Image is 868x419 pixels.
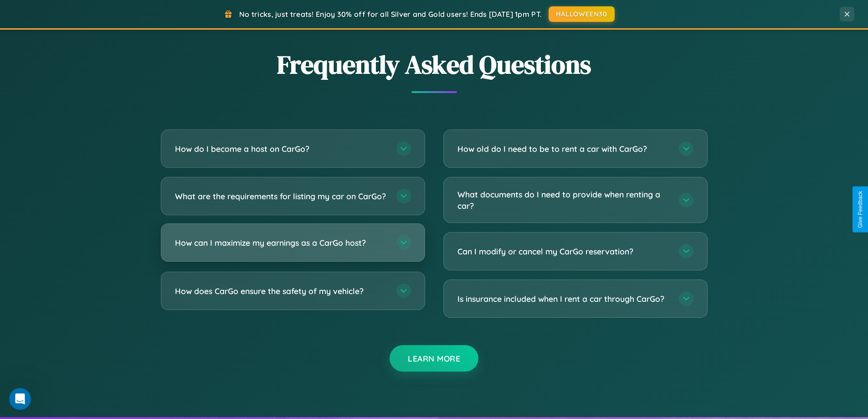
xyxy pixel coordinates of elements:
[175,191,387,202] h3: What are the requirements for listing my car on CarGo?
[239,10,542,19] span: No tricks, just treats! Enjoy 30% off for all Silver and Gold users! Ends [DATE] 1pm PT.
[457,189,670,211] h3: What documents do I need to provide when renting a car?
[9,388,31,410] iframe: Intercom live chat
[457,293,670,305] h3: Is insurance included when I rent a car through CarGo?
[857,191,863,228] div: Give Feedback
[457,246,670,257] h3: Can I modify or cancel my CarGo reservation?
[457,143,670,155] h3: How old do I need to be to rent a car with CarGo?
[549,6,615,22] button: HALLOWEEN30
[390,345,478,372] button: Learn More
[175,237,387,248] h3: How can I maximize my earnings as a CarGo host?
[175,143,387,155] h3: How do I become a host on CarGo?
[175,285,387,297] h3: How does CarGo ensure the safety of my vehicle?
[161,47,708,82] h2: Frequently Asked Questions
